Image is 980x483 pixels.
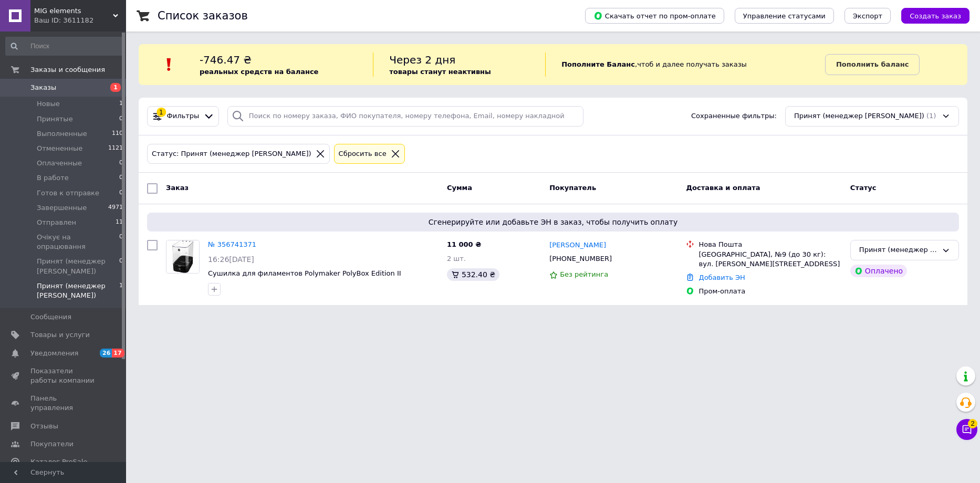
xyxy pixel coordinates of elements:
a: № 356741371 [208,240,256,248]
span: -746.47 ₴ [200,54,252,66]
img: Фото товару [166,240,199,273]
div: [PHONE_NUMBER] [547,252,614,266]
span: 11 000 ₴ [447,240,481,248]
a: Создать заказ [891,12,969,19]
b: Пополните Баланс [561,60,635,68]
span: 1 [119,281,123,300]
span: Каталог ProSale [30,457,87,467]
b: Пополнить баланс [836,60,909,68]
span: Принят (менеджер [PERSON_NAME]) [37,257,119,276]
span: Фильтры [167,111,200,121]
span: Панель управления [30,394,97,413]
span: Доставка и оплата [686,184,760,192]
span: Сумма [447,184,472,192]
a: Сушилка для филаментов Polymaker PolyBox Edition II [208,269,401,277]
span: Сообщения [30,312,71,322]
h1: Список заказов [158,9,248,22]
span: Принятые [37,114,73,124]
span: 110 [112,129,123,139]
a: [PERSON_NAME] [549,240,606,250]
span: Очікує на опрацювання [37,233,119,251]
span: Заказы и сообщения [30,65,105,75]
b: реальных средств на балансе [200,68,319,76]
span: Заказы [30,83,56,92]
span: Отзывы [30,422,58,431]
span: 1 [119,99,123,109]
span: (1) [926,112,936,120]
span: Товары и услуги [30,330,90,340]
span: Без рейтинга [560,270,608,278]
span: В работе [37,173,69,183]
span: 0 [119,188,123,198]
button: Чат с покупателем2 [956,419,977,440]
span: Скачать отчет по пром-оплате [593,11,716,20]
span: 17 [112,349,124,358]
span: MIG elements [34,6,113,16]
span: Создать заказ [910,12,961,20]
button: Создать заказ [901,8,969,24]
div: Принят (менеджер Михаил) [859,245,937,256]
button: Скачать отчет по пром-оплате [585,8,724,24]
span: 4971 [108,203,123,213]
input: Поиск [5,37,124,56]
a: Добавить ЭН [698,274,745,281]
div: , чтоб и далее получать заказы [545,52,825,77]
span: 1 [110,83,121,92]
span: 0 [119,114,123,124]
input: Поиск по номеру заказа, ФИО покупателя, номеру телефона, Email, номеру накладной [227,106,583,127]
button: Экспорт [845,8,891,24]
span: 26 [100,349,112,358]
span: 11 [116,218,123,227]
span: Завершенные [37,203,87,213]
div: 1 [157,108,166,117]
span: Новые [37,99,60,109]
span: Управление статусами [743,12,826,20]
span: Уведомления [30,349,78,358]
span: Выполненные [37,129,87,139]
span: Через 2 дня [389,54,455,66]
button: Управление статусами [735,8,834,24]
div: Ваш ID: 3611182 [34,16,126,25]
span: Покупатель [549,184,596,192]
span: Показатели работы компании [30,366,97,385]
b: товары станут неактивны [389,68,491,76]
span: 0 [119,257,123,276]
span: Сгенерируйте или добавьте ЭН в заказ, чтобы получить оплату [151,217,955,227]
span: Экспорт [853,12,882,20]
span: Готов к отправке [37,188,99,198]
span: Сохраненные фильтры: [691,111,777,121]
div: Сбросить все [337,149,389,160]
span: 0 [119,173,123,183]
span: Отправлен [37,218,76,227]
div: [GEOGRAPHIC_DATA], №9 (до 30 кг): вул. [PERSON_NAME][STREET_ADDRESS] [698,250,841,269]
span: 16:26[DATE] [208,255,254,264]
span: Статус [850,184,877,192]
span: Принят (менеджер [PERSON_NAME]) [794,111,924,121]
span: Отмененные [37,144,82,153]
span: 0 [119,233,123,251]
div: Нова Пошта [698,240,841,249]
span: 2 шт. [447,255,466,262]
span: 1121 [108,144,123,153]
img: :exclamation: [161,57,177,72]
span: 0 [119,159,123,168]
a: Пополнить баланс [825,54,920,75]
span: Принят (менеджер [PERSON_NAME]) [37,281,119,300]
a: Фото товару [166,240,200,274]
div: 532.40 ₴ [447,268,499,281]
div: Статус: Принят (менеджер [PERSON_NAME]) [150,149,314,160]
span: Оплаченные [37,159,82,168]
div: Оплачено [850,265,907,277]
span: 2 [968,419,977,428]
div: Пром-оплата [698,287,841,296]
span: Покупатели [30,439,74,449]
span: Заказ [166,184,189,192]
